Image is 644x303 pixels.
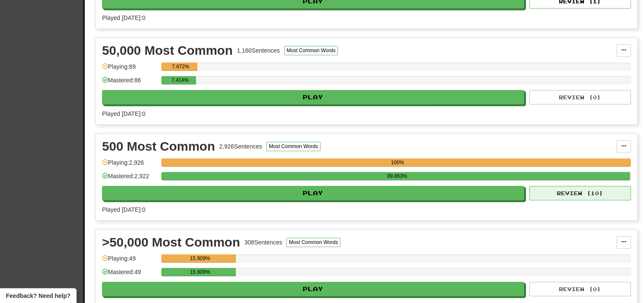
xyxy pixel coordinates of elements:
[102,62,157,76] div: Playing: 89
[102,254,157,268] div: Playing: 49
[102,268,157,282] div: Mastered: 49
[164,158,631,167] div: 100%
[529,186,631,200] button: Review (10)
[284,46,338,55] button: Most Common Words
[244,238,282,247] div: 308 Sentences
[529,90,631,104] button: Review (0)
[102,140,215,153] div: 500 Most Common
[164,172,630,180] div: 99.863%
[102,110,145,117] span: Played [DATE]: 0
[102,172,157,186] div: Mastered: 2,922
[529,282,631,296] button: Review (0)
[102,206,145,213] span: Played [DATE]: 0
[164,268,236,276] div: 15.909%
[102,236,240,249] div: >50,000 Most Common
[102,282,524,296] button: Play
[102,158,157,172] div: Playing: 2,926
[102,44,232,57] div: 50,000 Most Common
[164,76,196,84] div: 7.414%
[102,186,524,200] button: Play
[102,14,145,21] span: Played [DATE]: 0
[219,142,262,151] div: 2,926 Sentences
[266,142,321,151] button: Most Common Words
[164,254,236,263] div: 15.909%
[286,238,340,247] button: Most Common Words
[102,90,524,104] button: Play
[6,292,70,300] span: Open feedback widget
[102,76,157,90] div: Mastered: 86
[237,46,279,55] div: 1,160 Sentences
[164,62,197,71] div: 7.672%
